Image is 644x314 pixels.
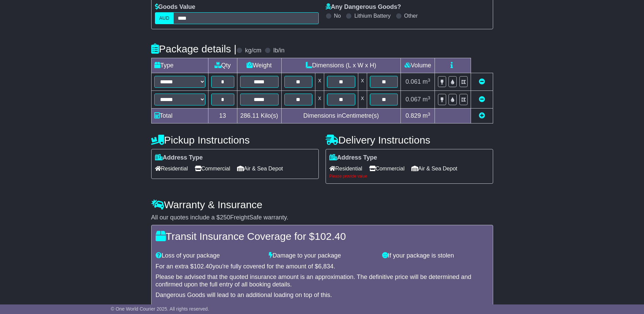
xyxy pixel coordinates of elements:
span: 0.829 [406,112,421,119]
span: © One World Courier 2025. All rights reserved. [111,306,209,312]
td: x [315,91,324,109]
td: Volume [401,58,435,73]
label: Any Dangerous Goods? [326,3,401,11]
td: Qty [208,58,237,73]
span: Commercial [195,163,230,174]
td: x [315,73,324,91]
h4: Transit Insurance Coverage for $ [156,231,489,242]
div: Please be advised that the quoted insurance amount is an approximation. The definitive price will... [156,274,489,288]
td: x [358,73,367,91]
sup: 3 [428,78,430,83]
a: Remove this item [479,96,485,103]
span: 102.40 [194,263,213,270]
td: x [358,91,367,109]
h4: Package details | [151,43,237,54]
span: 250 [220,214,230,221]
label: lb/in [273,47,284,54]
div: Please provide value [329,174,489,179]
sup: 3 [428,112,430,117]
div: Damage to your package [265,252,379,260]
h4: Warranty & Insurance [151,199,493,210]
td: Dimensions in Centimetre(s) [281,109,401,123]
span: m [423,112,430,119]
td: Dimensions (L x W x H) [281,58,401,73]
div: If your package is stolen [379,252,492,260]
sup: 3 [428,95,430,100]
span: 286.11 [240,112,259,119]
span: m [423,78,430,85]
span: Air & Sea Depot [237,163,283,174]
span: 102.40 [315,231,346,242]
span: 0.067 [406,96,421,103]
td: Kilo(s) [237,109,281,123]
td: Total [151,109,208,123]
span: Residential [155,163,188,174]
span: m [423,96,430,103]
label: No [334,13,341,19]
label: AUD [155,12,174,24]
span: 0.061 [406,78,421,85]
label: kg/cm [245,47,261,54]
span: Air & Sea Depot [411,163,457,174]
div: Loss of your package [152,252,266,260]
div: Dangerous Goods will lead to an additional loading on top of this. [156,292,489,299]
a: Remove this item [479,78,485,85]
td: Weight [237,58,281,73]
a: Add new item [479,112,485,119]
span: 6,834 [318,263,333,270]
label: Goods Value [155,3,195,11]
label: Lithium Battery [354,13,391,19]
td: Type [151,58,208,73]
td: 13 [208,109,237,123]
h4: Pickup Instructions [151,134,319,146]
label: Address Type [329,154,377,162]
h4: Delivery Instructions [326,134,493,146]
div: All our quotes include a $ FreightSafe warranty. [151,214,493,221]
label: Other [404,13,418,19]
div: For an extra $ you're fully covered for the amount of $ . [156,263,489,270]
span: Residential [329,163,362,174]
label: Address Type [155,154,203,162]
span: Commercial [369,163,405,174]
